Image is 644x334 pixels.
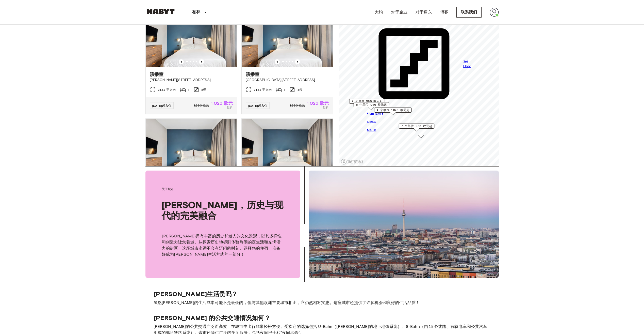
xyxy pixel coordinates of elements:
[254,87,272,92] span: 31.83 平方米
[463,59,475,68] span: 3rd Floor
[246,78,329,83] span: [GEOGRAPHIC_DATA][STREET_ADDRESS]
[146,119,237,180] img: DE-01-482-104-01单位营销图片
[162,200,284,221] span: [PERSON_NAME]，历史与现代的完美融合
[242,119,333,180] img: DE-01-481-218-01单元营销图片
[367,127,475,132] p: €1025
[353,102,389,110] div: 地图标记
[145,118,237,227] a: DE-01-482-104-01单位营销图片上一张图片上一张图片演播室[PERSON_NAME][STREET_ADDRESS]29.04 平方米11楼[DATE]起入住1,190 欧元950 ...
[162,187,284,191] span: 关于城市
[295,59,300,64] button: 上一张图片
[154,300,491,306] p: 虽然[PERSON_NAME]的生活成本可能不是最低的，但与其他欧洲主要城市相比，它仍然相对实惠。这座城市还提供了许多机会和良好的生活品质！
[356,102,387,107] span: 6 个单位 950 欧元起
[154,290,491,298] p: [PERSON_NAME]生活贵吗？
[290,103,305,108] span: 1,280 欧元
[440,9,448,15] a: 博客
[241,118,333,227] a: DE-01-481-218-01单元营销图片上一张图片上一张图片演播室[GEOGRAPHIC_DATA][STREET_ADDRESS]29.04 平方米12楼从 [DATE] 开始入住1,19...
[199,59,204,64] button: 上一张图片
[341,159,363,165] a: Mapbox 标志
[307,101,329,105] span: 1,025 欧元
[275,59,280,64] button: 上一张图片
[162,233,284,257] p: [PERSON_NAME]拥有丰富的历史和迷人的文化景观，以其多样性和创造力让您着迷。从探索历史地标到体验热闹的夜生活和充满活力的街区，这座城市永远不会有沉闷的时刻。选择您的住宿，准备好成为[P...
[152,104,171,108] span: [DATE]起入住
[227,105,233,110] span: 每月
[309,171,499,278] img: 柏林，历史与现代的完美融合
[194,103,209,108] span: 1,280 欧元
[490,8,499,17] img: 化身
[284,87,285,92] span: 1
[211,101,233,105] span: 1,025 欧元
[349,99,385,107] div: 地图标记
[145,6,237,114] a: DE-01-482-209-01单元营销图片上一张图片上一张图片演播室[PERSON_NAME][STREET_ADDRESS]31.83 平方米12楼[DATE]起入住1,280 欧元1,02...
[367,112,384,115] span: From [DATE]
[367,119,475,124] p: €1280
[297,87,302,92] span: 4楼
[150,78,233,83] span: [PERSON_NAME][STREET_ADDRESS]
[158,87,176,92] span: 31.83 平方米
[248,104,267,108] span: [DATE]起入住
[179,59,184,64] button: 上一张图片
[145,9,176,14] img: 哈比特
[375,9,383,15] a: 大约
[192,9,200,15] p: 柏林
[242,6,333,67] img: DE-01-481-412-01单位营销图片
[416,9,432,15] a: 对于房东
[201,87,206,92] span: 2楼
[146,6,237,67] img: DE-01-482-209-01单元营销图片
[246,71,259,78] span: 演播室
[188,87,189,92] span: 1
[241,6,333,114] a: DE-01-481-412-01单位营销图片上一张图片上一张图片演播室[GEOGRAPHIC_DATA][STREET_ADDRESS]31.83 平方米14楼[DATE]起入住1,280 欧元...
[154,314,491,322] p: [PERSON_NAME] 的公共交通情况如何？
[351,99,383,103] span: 4 个单位 950 欧元起
[456,7,482,18] a: 联系我们
[150,71,163,78] span: 演播室
[323,105,329,110] span: 每月
[391,9,407,15] a: 对于企业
